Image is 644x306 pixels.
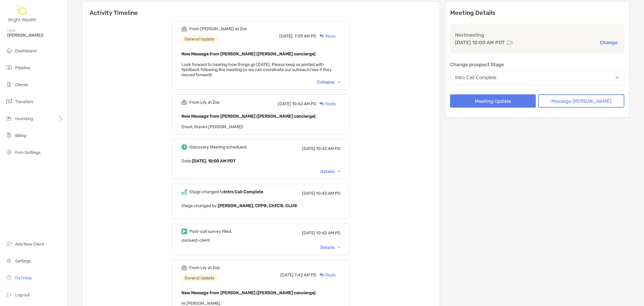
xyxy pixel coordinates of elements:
[189,229,232,234] div: Post-call survey filled.
[192,158,235,164] b: [DATE], 10:00 AM PDT
[189,100,220,105] div: From Lily at Zoe
[181,51,316,57] b: New Message from [PERSON_NAME] ([PERSON_NAME] concierge)
[538,94,624,108] button: Message [PERSON_NAME]
[450,9,624,17] p: Meeting Details
[320,245,341,250] div: Details
[15,82,28,87] span: Clients
[450,61,624,68] p: Change prospect Stage
[15,48,37,54] span: Dashboard
[450,94,536,108] button: Meeting Update
[317,80,341,85] div: Collapse
[15,116,33,121] span: Investing
[82,2,440,16] h6: Activity Timeline
[5,240,13,247] img: add_new_client icon
[15,99,33,104] span: Transfers
[7,2,38,24] img: Zoe Logo
[15,292,30,298] span: Log out
[181,99,187,105] img: Event icon
[189,26,247,31] div: From [PERSON_NAME] at Zoe
[181,238,210,243] span: pursued-client
[5,98,13,105] img: transfers icon
[294,34,316,39] span: 7:09 AM PD
[455,75,497,80] div: Intro Call Complete
[15,275,32,281] span: Get Help
[320,169,341,174] div: Details
[181,62,332,77] span: Look forward to hearing how things go [DATE]. Please keep us posted with feedback following the m...
[5,115,13,122] img: investing icon
[15,133,26,138] span: Billing
[280,272,293,278] span: [DATE]
[5,148,13,156] img: firm-settings icon
[189,265,220,270] div: From Lily at Zoe
[302,146,315,151] span: [DATE]
[15,65,30,70] span: Pipeline
[319,273,324,277] img: Reply icon
[181,189,187,195] img: Event icon
[316,146,341,151] span: 10:42 AM PD
[279,34,293,39] span: [DATE],
[316,101,336,107] div: Reply
[319,34,324,38] img: Reply icon
[319,102,324,106] img: Reply icon
[292,101,316,106] span: 10:42 AM PD
[15,242,44,247] span: Add New Client
[338,246,341,248] img: Chevron icon
[7,33,64,38] span: [PERSON_NAME]!
[181,157,341,165] p: Date :
[316,230,341,236] span: 10:42 AM PD
[181,202,341,210] p: Stage changed by:
[302,230,315,236] span: [DATE]
[5,257,13,264] img: settings icon
[5,291,13,298] img: logout icon
[450,71,624,85] button: Intro Call Complete
[218,203,297,208] b: [PERSON_NAME], CFP®, ChFC®, CLU®
[15,150,40,155] span: Firm Settings
[181,35,218,43] div: General Update
[181,274,218,282] div: General Update
[181,290,316,295] b: New Message from [PERSON_NAME] ([PERSON_NAME] concierge)
[5,47,13,54] img: dashboard icon
[5,274,13,281] img: get-help icon
[455,39,505,46] p: [DATE] 10:00 AM PDT
[189,189,263,194] div: Stage changed to
[598,39,620,46] button: Change
[15,259,31,264] span: Settings
[224,189,263,194] b: Intro Call Complete
[455,31,620,39] p: Next meeting
[181,144,187,150] img: Event icon
[616,77,619,79] img: Open dropdown arrow
[507,40,513,45] img: communication type
[338,171,341,172] img: Chevron icon
[5,132,13,139] img: billing icon
[181,114,316,119] b: New Message from [PERSON_NAME] ([PERSON_NAME] concierge)
[338,81,341,83] img: Chevron icon
[302,191,315,196] span: [DATE]
[5,64,13,71] img: pipeline icon
[294,272,316,278] span: 7:42 AM PD
[278,101,291,106] span: [DATE]
[316,191,341,196] span: 10:42 AM PD
[181,265,187,271] img: Event icon
[181,26,187,32] img: Event icon
[181,124,243,129] span: Great, thanks [PERSON_NAME]!
[316,33,336,39] div: Reply
[181,229,187,234] img: Event icon
[189,145,248,150] div: Discovery Meeting scheduled.
[5,81,13,88] img: clients icon
[316,272,336,278] div: Reply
